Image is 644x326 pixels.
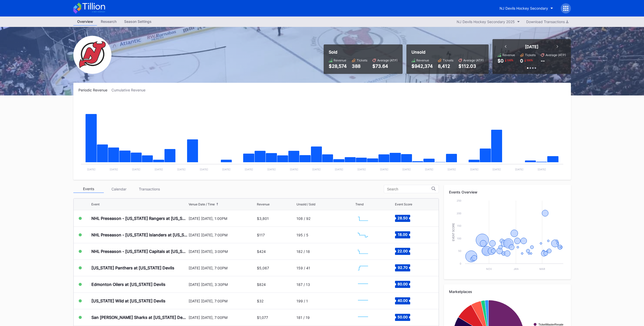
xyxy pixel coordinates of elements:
[457,212,461,215] text: 200
[312,168,321,171] text: [DATE]
[296,202,315,206] div: Unsold / Sold
[257,249,266,254] div: $424
[357,168,366,171] text: [DATE]
[355,202,364,206] div: Trend
[91,232,187,237] div: NHL Preseason - [US_STATE] Islanders at [US_STATE] Devils
[355,229,371,241] svg: Chart title
[296,282,310,287] div: 187 / 13
[189,216,256,221] div: [DATE] [DATE], 1:00PM
[411,63,433,69] div: $942,374
[200,168,208,171] text: [DATE]
[222,168,230,171] text: [DATE]
[486,267,492,270] text: Nov
[438,63,453,69] div: 8,412
[357,58,367,62] div: Tickets
[502,53,515,57] div: Revenue
[449,289,566,294] div: Marketplaces
[296,299,308,303] div: 199 / 1
[257,266,269,270] div: $5,067
[257,299,263,303] div: $32
[257,202,270,206] div: Revenue
[189,299,256,303] div: [DATE] [DATE], 7:00PM
[78,99,566,175] svg: Chart title
[524,18,571,25] button: Download Transactions
[500,6,548,10] div: NJ Devils Hockey Secondary
[73,18,97,26] a: Overview
[355,212,371,225] svg: Chart title
[398,282,408,286] text: 80.00
[457,224,461,227] text: 150
[257,216,269,221] div: $3,801
[177,168,185,171] text: [DATE]
[355,245,371,258] svg: Chart title
[449,198,566,274] svg: Chart title
[398,232,407,237] text: 18.00
[296,249,310,254] div: 182 / 18
[395,202,412,206] div: Event Score
[132,168,140,171] text: [DATE]
[335,168,343,171] text: [DATE]
[120,18,155,26] a: Season Settings
[498,58,504,63] div: $0
[73,36,111,74] img: NJ_Devils_Hockey_Secondary.png
[189,315,256,320] div: [DATE] [DATE], 7:00PM
[189,249,256,254] div: [DATE] [DATE], 3:00PM
[296,233,308,237] div: 195 / 5
[329,50,398,55] div: Sold
[398,216,408,220] text: 28.50
[97,18,120,26] a: Research
[387,187,432,191] input: Search
[120,18,155,25] div: Season Settings
[538,323,563,326] text: TicketMasterResale
[463,58,484,62] div: Average (ATP)
[416,58,429,62] div: Revenue
[189,233,256,237] div: [DATE] [DATE], 7:00PM
[526,20,568,24] div: Download Transactions
[380,168,388,171] text: [DATE]
[355,278,371,291] svg: Chart title
[296,315,310,320] div: 181 / 19
[257,233,265,237] div: $117
[78,88,111,92] div: Periodic Revenue
[134,185,165,193] div: Transactions
[296,216,310,221] div: 108 / 92
[91,265,174,270] div: [US_STATE] Panthers at [US_STATE] Devils
[449,190,566,194] div: Events Overview
[457,237,461,240] text: 100
[447,168,456,171] text: [DATE]
[520,58,523,63] div: 0
[515,168,523,171] text: [DATE]
[398,298,408,303] text: 40.00
[155,168,163,171] text: [DATE]
[104,185,134,193] div: Calendar
[506,58,514,62] div: 100 %
[355,295,371,307] svg: Chart title
[189,266,256,270] div: [DATE] [DATE], 7:00PM
[496,4,557,13] button: NJ Devils Hockey Secondary
[411,50,484,55] div: Unsold
[91,249,187,254] div: NHL Preseason - [US_STATE] Capitals at [US_STATE] Devils (Split Squad)
[458,249,461,252] text: 50
[525,53,536,57] div: Tickets
[460,262,461,265] text: 0
[111,88,150,92] div: Cumulative Revenue
[492,168,501,171] text: [DATE]
[267,168,275,171] text: [DATE]
[245,168,253,171] text: [DATE]
[91,315,187,320] div: San [PERSON_NAME] Sharks at [US_STATE] Devils
[257,315,268,320] div: $1,077
[539,267,545,270] text: Mar
[398,249,408,253] text: 22.00
[546,53,566,57] div: Average (ATP)
[73,185,104,193] div: Events
[352,63,367,69] div: 388
[470,168,478,171] text: [DATE]
[91,282,166,287] div: Edmonton Oilers at [US_STATE] Devils
[443,58,453,62] div: Tickets
[87,168,95,171] text: [DATE]
[296,266,310,270] div: 159 / 41
[109,168,118,171] text: [DATE]
[355,262,371,274] svg: Chart title
[257,282,266,287] div: $824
